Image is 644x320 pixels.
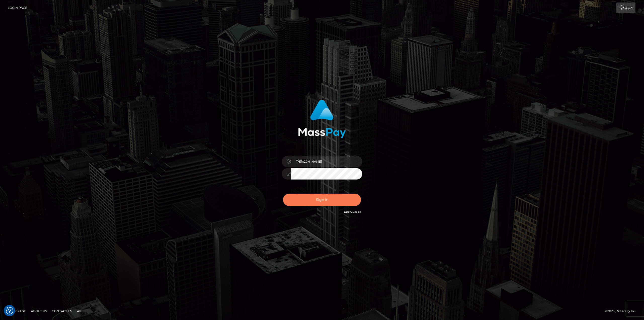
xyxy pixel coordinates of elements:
a: Login Page [8,3,27,13]
a: Homepage [6,307,28,315]
img: MassPay Login [298,100,346,138]
a: Need Help? [344,211,361,214]
a: Login [616,3,635,13]
a: API [75,307,85,315]
div: © 2025 , MassPay Inc. [605,308,640,314]
img: Revisit consent button [6,307,13,314]
button: Consent Preferences [6,307,13,314]
a: Contact Us [50,307,74,315]
input: Username... [291,156,362,167]
button: Sign in [283,194,361,206]
a: About Us [29,307,49,315]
